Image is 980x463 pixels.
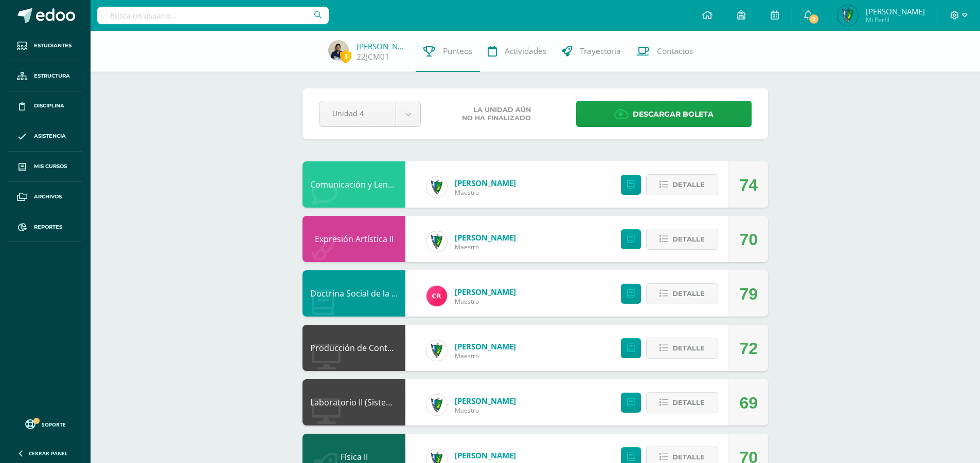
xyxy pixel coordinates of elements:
[808,13,819,25] span: 2
[739,380,758,426] div: 69
[97,7,329,24] input: Busca un usuario...
[8,152,82,182] a: Mis cursos
[657,46,693,57] span: Contactos
[34,162,67,171] span: Mis cursos
[426,395,447,415] img: 9f174a157161b4ddbe12118a61fed988.png
[576,101,752,127] a: Descargar boleta
[866,6,925,16] span: [PERSON_NAME]
[629,31,701,72] a: Contactos
[34,193,62,201] span: Archivos
[455,406,516,415] span: Maestro
[357,51,389,62] a: 22JCM01
[357,41,408,51] a: [PERSON_NAME]
[455,243,516,251] span: Maestro
[328,40,349,61] img: 68c38508788052800826fa5d861d26e0.png
[455,287,516,297] a: [PERSON_NAME]
[455,178,516,188] a: [PERSON_NAME]
[302,216,405,262] div: Expresión Artística II
[455,188,516,197] span: Maestro
[426,231,447,252] img: 9f174a157161b4ddbe12118a61fed988.png
[480,31,554,72] a: Actividades
[633,102,714,127] span: Descargar boleta
[646,283,718,304] button: Detalle
[34,42,72,50] span: Estudiantes
[443,46,472,57] span: Punteos
[8,61,82,91] a: Estructura
[739,216,758,263] div: 70
[455,232,516,243] a: [PERSON_NAME]
[672,393,705,412] span: Detalle
[340,50,351,63] span: 3
[646,174,718,195] button: Detalle
[838,5,858,26] img: 1b281a8218983e455f0ded11b96ffc56.png
[310,288,480,299] a: Doctrina Social de la [DEMOGRAPHIC_DATA]
[455,396,516,406] a: [PERSON_NAME]
[455,450,516,460] a: [PERSON_NAME]
[426,340,447,361] img: 9f174a157161b4ddbe12118a61fed988.png
[416,31,480,72] a: Punteos
[302,161,405,208] div: Comunicación y Lenguaje L3 Inglés
[672,339,705,358] span: Detalle
[34,102,64,110] span: Disciplina
[646,338,718,359] button: Detalle
[739,162,758,208] div: 74
[302,270,405,317] div: Doctrina Social de la Iglesia
[739,325,758,372] div: 72
[8,91,82,122] a: Disciplina
[34,132,66,140] span: Asistencia
[8,31,82,61] a: Estudiantes
[332,101,383,125] span: Unidad 4
[672,284,705,303] span: Detalle
[646,229,718,250] button: Detalle
[310,179,444,190] a: Comunicación y Lenguaje L3 Inglés
[8,182,82,212] a: Archivos
[310,397,484,408] a: Laboratorio II (Sistema Operativo Macintoch)
[672,230,705,249] span: Detalle
[455,351,516,360] span: Maestro
[34,72,70,80] span: Estructura
[302,379,405,425] div: Laboratorio II (Sistema Operativo Macintoch)
[34,223,62,231] span: Reportes
[455,341,516,351] a: [PERSON_NAME]
[341,451,368,462] a: Física II
[646,392,718,413] button: Detalle
[315,233,394,245] a: Expresión Artística II
[310,342,449,354] a: Producción de Contenidos Digitales
[29,450,68,457] span: Cerrar panel
[554,31,629,72] a: Trayectoria
[462,106,531,122] span: La unidad aún no ha finalizado
[580,46,621,57] span: Trayectoria
[8,121,82,152] a: Asistencia
[505,46,546,57] span: Actividades
[455,297,516,306] span: Maestro
[12,417,78,431] a: Soporte
[302,325,405,371] div: Producción de Contenidos Digitales
[866,15,925,24] span: Mi Perfil
[42,421,66,428] span: Soporte
[319,101,420,126] a: Unidad 4
[426,177,447,197] img: 9f174a157161b4ddbe12118a61fed988.png
[426,286,447,306] img: 866c3f3dc5f3efb798120d7ad13644d9.png
[8,212,82,243] a: Reportes
[672,175,705,194] span: Detalle
[739,271,758,317] div: 79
